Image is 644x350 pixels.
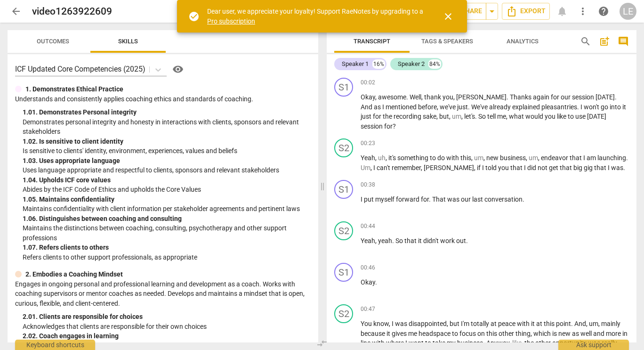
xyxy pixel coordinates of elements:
span: So [395,237,404,244]
span: . [483,339,486,347]
span: my [447,339,457,347]
span: post_add [599,36,610,47]
span: focus [459,330,477,337]
span: I [580,103,584,111]
span: 00:46 [361,264,375,272]
span: tell [487,113,497,120]
span: peace [498,320,517,327]
span: . [392,237,395,244]
span: . [615,93,617,101]
span: 00:02 [361,79,375,87]
span: point [556,320,571,327]
span: because [361,330,386,337]
span: in [622,330,628,337]
span: , [421,93,424,101]
span: I [524,164,527,171]
span: close [443,11,454,22]
span: at [536,320,544,327]
span: for [384,122,393,130]
span: , [531,330,533,337]
span: just [361,113,373,120]
div: Change speaker [334,221,353,240]
span: do [437,154,446,162]
button: Search [578,34,593,49]
span: Well [410,93,421,101]
span: pleasantries [541,103,577,111]
span: other [535,339,552,347]
span: disappointed [409,320,447,327]
span: Okay [361,93,375,101]
span: if [477,164,482,171]
span: I [361,195,364,203]
span: me [497,113,506,120]
div: 16% [372,59,385,69]
span: with [517,320,531,327]
span: Filler word [361,164,370,171]
div: 1. 02. Is sensitive to client identity [23,137,311,147]
span: session [361,122,384,130]
span: for [421,195,429,203]
div: Change speaker [334,263,353,282]
span: visibility [172,64,184,75]
span: arrow_drop_down [486,6,498,17]
div: Keyboard shortcuts [15,340,95,350]
span: the [383,113,394,120]
span: like [557,113,568,120]
p: Maintains confidentiality with client information per stakeholder agreements and pertinent laws [23,204,311,214]
span: I [392,320,395,327]
span: thing [515,330,531,337]
span: conversation [484,195,523,203]
span: explained [512,103,541,111]
span: , [386,154,388,162]
span: that [510,164,524,171]
span: this [486,330,499,337]
span: opportunity [552,339,588,347]
span: new [558,330,572,337]
span: Yeah [361,154,375,162]
span: just [457,103,468,111]
button: LE [620,3,636,20]
span: endeavor [541,154,570,162]
span: told [485,164,498,171]
a: Pro subscription [207,17,255,25]
div: 1. 05. Maintains confidentiality [23,195,311,204]
h2: video1263922609 [32,6,112,17]
span: , [449,113,452,120]
div: Change speaker [334,138,353,157]
span: to [452,330,459,337]
span: but [450,320,461,327]
span: was [611,164,623,171]
span: . [623,164,625,171]
span: 00:47 [361,305,375,313]
span: I [482,164,485,171]
span: more_vert [577,6,588,17]
span: that [570,154,583,162]
span: to [430,154,437,162]
span: ? [393,122,396,130]
span: it [531,320,536,327]
span: into [610,103,622,111]
button: Add summary [597,34,612,49]
div: Change speaker [334,78,353,97]
span: mainly [601,320,620,327]
span: 00:44 [361,222,375,230]
span: We've [471,103,489,111]
span: [PERSON_NAME] [456,93,507,101]
div: 1. 03. Uses appropriate language [23,156,311,166]
span: want [409,339,425,347]
span: thank [424,93,443,101]
span: 00:38 [361,181,375,189]
span: Filler word [474,154,483,162]
span: for [551,93,561,101]
span: with [446,154,460,162]
div: Ask support [558,340,629,350]
span: would [525,113,545,120]
span: recording [394,113,423,120]
span: it [418,237,423,244]
span: Yeah [361,237,375,244]
span: Filler word [512,339,522,347]
span: our [561,93,572,101]
span: totally [471,320,491,327]
p: Uses language appropriate and respectful to clients, sponsors and relevant stakeholders [23,165,311,175]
